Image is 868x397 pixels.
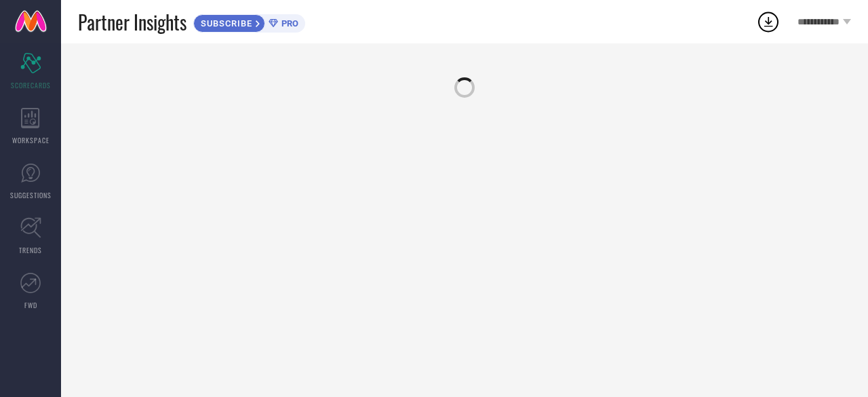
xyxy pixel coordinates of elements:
span: SUBSCRIBE [194,18,256,29]
div: Open download list [756,10,781,34]
span: Partner Insights [78,8,186,36]
a: SUBSCRIBEPRO [193,11,305,33]
span: FWD [24,300,37,310]
span: TRENDS [19,245,42,255]
span: SCORECARDS [11,80,51,90]
span: WORKSPACE [12,135,50,145]
span: SUGGESTIONS [10,190,52,200]
span: PRO [278,18,298,29]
